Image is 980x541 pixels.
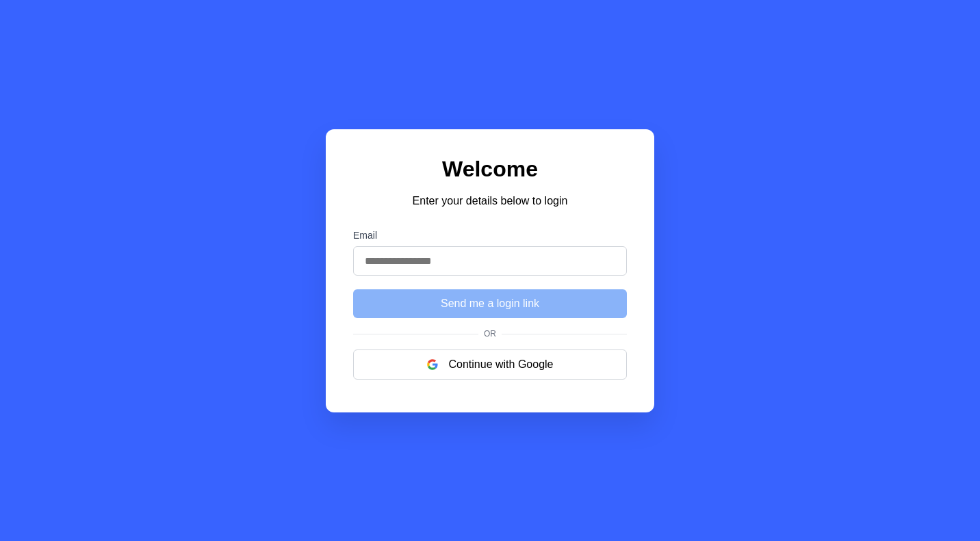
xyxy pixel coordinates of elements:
[478,329,502,339] span: Or
[353,193,627,209] p: Enter your details below to login
[427,359,438,370] img: google logo
[353,230,627,241] label: Email
[353,289,627,318] button: Send me a login link
[353,157,627,182] h1: Welcome
[353,349,627,380] button: Continue with Google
